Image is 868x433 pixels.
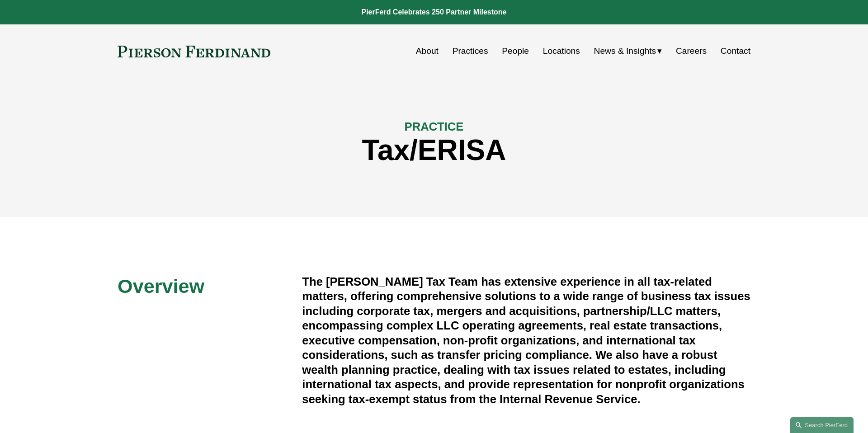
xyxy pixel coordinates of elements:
a: Locations [543,42,580,60]
span: Overview [118,275,204,297]
span: PRACTICE [405,120,464,133]
h1: Tax/ERISA [118,134,750,167]
a: About [416,42,439,60]
a: Search this site [790,417,854,433]
h4: The [PERSON_NAME] Tax Team has extensive experience in all tax-related matters, offering comprehe... [302,274,750,406]
span: News & Insights [594,43,656,59]
a: folder dropdown [594,42,662,60]
a: People [502,42,529,60]
a: Contact [721,42,750,60]
a: Careers [676,42,707,60]
a: Practices [453,42,488,60]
